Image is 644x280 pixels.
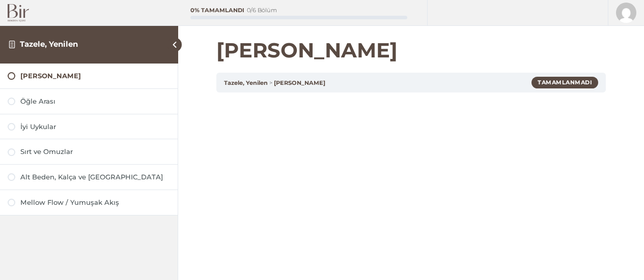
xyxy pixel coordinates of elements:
a: Alt Beden, Kalça ve [GEOGRAPHIC_DATA] [8,172,170,182]
a: Öğle Arası [8,97,170,106]
a: İyi Uykular [8,122,170,132]
div: Alt Beden, Kalça ve [GEOGRAPHIC_DATA] [20,172,170,182]
a: Sırt ve Omuzlar [8,147,170,157]
a: Mellow Flow / Yumuşak Akış [8,198,170,207]
a: Tazele, Yenilen [20,39,78,49]
a: [PERSON_NAME] [274,79,325,86]
div: Tamamlanmadı [531,77,598,88]
div: Öğle Arası [20,97,170,106]
div: [PERSON_NAME] [20,71,170,81]
img: Bir Logo [8,4,29,22]
a: [PERSON_NAME] [8,71,170,81]
div: Mellow Flow / Yumuşak Akış [20,198,170,207]
h1: [PERSON_NAME] [216,38,606,63]
div: İyi Uykular [20,122,170,132]
a: Tazele, Yenilen [224,79,268,86]
div: 0/6 Bölüm [247,8,277,13]
div: 0% Tamamlandı [190,8,244,13]
div: Sırt ve Omuzlar [20,147,170,157]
